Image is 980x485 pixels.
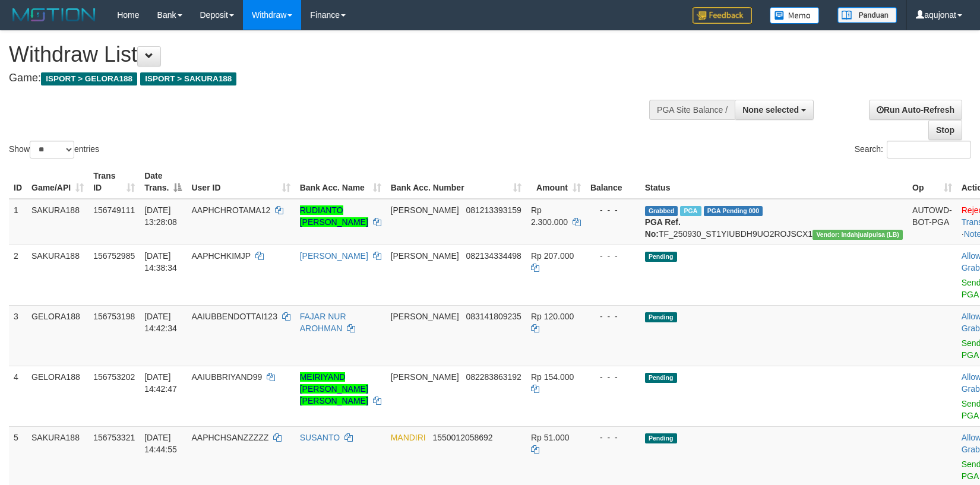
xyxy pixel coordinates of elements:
span: Rp 51.000 [531,433,570,442]
td: SAKURA188 [27,245,88,305]
td: 1 [9,199,27,245]
th: Bank Acc. Number: activate to sort column ascending [386,165,526,199]
img: Feedback.jpg [693,7,752,24]
a: FAJAR NUR AROHMAN [300,312,346,333]
span: [DATE] 14:38:34 [144,251,177,272]
div: - - - [590,204,636,216]
span: ISPORT > SAKURA188 [140,72,236,85]
span: [DATE] 14:42:34 [144,312,177,333]
td: 2 [9,245,27,305]
select: Showentries [30,141,74,159]
span: Rp 2.300.000 [531,205,568,227]
div: - - - [590,371,636,383]
a: [PERSON_NAME] [300,251,368,261]
span: Pending [645,252,677,262]
img: MOTION_logo.png [9,6,99,24]
span: Pending [645,312,677,322]
b: PGA Ref. No: [645,217,681,239]
td: TF_250930_ST1YIUBDH9UO2ROJSCX1 [640,199,908,245]
span: PGA Pending [704,206,763,216]
a: Stop [928,120,962,140]
img: panduan.png [837,7,897,23]
span: Pending [645,373,677,383]
a: RUDIANTO [PERSON_NAME] [300,205,368,227]
label: Search: [855,141,971,159]
div: - - - [590,250,636,262]
span: Rp 120.000 [531,312,574,321]
span: AAPHCHKIMJP [191,251,250,261]
h1: Withdraw List [9,43,641,66]
span: ISPORT > GELORA188 [41,72,137,85]
span: AAPHCHSANZZZZZ [191,433,268,442]
th: Game/API: activate to sort column ascending [27,165,88,199]
td: SAKURA188 [27,199,88,245]
td: GELORA188 [27,305,88,366]
span: [DATE] 13:28:08 [144,205,177,227]
span: MANDIRI [391,433,426,442]
span: Marked by aquandsa [680,206,701,216]
h4: Game: [9,72,641,84]
span: 156749111 [93,205,135,215]
td: AUTOWD-BOT-PGA [908,199,957,245]
th: User ID: activate to sort column ascending [186,165,295,199]
span: None selected [742,105,799,115]
a: MEIRIYAND [PERSON_NAME] [PERSON_NAME] [300,372,368,405]
th: Balance [586,165,640,199]
span: Copy 082283863192 to clipboard [466,372,521,382]
span: 156752985 [93,251,135,261]
span: AAIUBBENDOTTAI123 [191,312,277,321]
a: SUSANTO [300,433,340,442]
span: 156753198 [93,312,135,321]
td: 4 [9,366,27,426]
th: Status [640,165,908,199]
th: Bank Acc. Name: activate to sort column ascending [295,165,386,199]
th: Trans ID: activate to sort column ascending [88,165,140,199]
span: AAIUBBRIYAND99 [191,372,262,382]
span: AAPHCHROTAMA12 [191,205,270,215]
span: Grabbed [645,206,678,216]
td: 3 [9,305,27,366]
button: None selected [735,100,814,120]
span: [PERSON_NAME] [391,251,459,261]
th: Amount: activate to sort column ascending [526,165,586,199]
th: Op: activate to sort column ascending [908,165,957,199]
span: [DATE] 14:42:47 [144,372,177,394]
span: [DATE] 14:44:55 [144,433,177,454]
div: - - - [590,310,636,322]
th: Date Trans.: activate to sort column descending [140,165,186,199]
a: Run Auto-Refresh [869,100,962,120]
span: Copy 1550012058692 to clipboard [432,433,492,442]
input: Search: [887,141,971,159]
span: Rp 207.000 [531,251,574,261]
label: Show entries [9,141,99,159]
th: ID [9,165,27,199]
div: PGA Site Balance / [649,100,735,120]
span: [PERSON_NAME] [391,312,459,321]
span: Pending [645,433,677,443]
span: Copy 083141809235 to clipboard [466,312,521,321]
span: 156753321 [93,433,135,442]
span: 156753202 [93,372,135,382]
div: - - - [590,432,636,443]
span: Rp 154.000 [531,372,574,382]
span: [PERSON_NAME] [391,372,459,382]
td: GELORA188 [27,366,88,426]
img: Button%20Memo.svg [770,7,820,24]
span: Copy 082134334498 to clipboard [466,251,521,261]
span: Vendor URL: https://dashboard.q2checkout.com/secure [813,230,903,240]
span: Copy 081213393159 to clipboard [466,205,521,215]
span: [PERSON_NAME] [391,205,459,215]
